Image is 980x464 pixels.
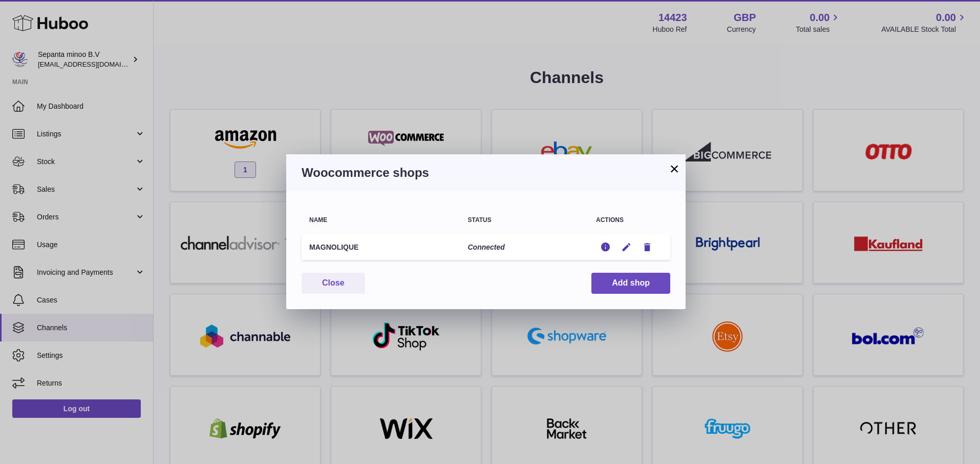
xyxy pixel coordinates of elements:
[302,234,460,260] td: MAGNOLIQUE
[460,234,589,260] td: Connected
[302,273,365,294] button: Close
[668,163,680,175] button: ×
[596,217,663,224] div: Actions
[591,273,670,294] button: Add shop
[468,217,581,224] div: Status
[302,165,670,181] h3: Woocommerce shops
[309,217,453,224] div: Name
